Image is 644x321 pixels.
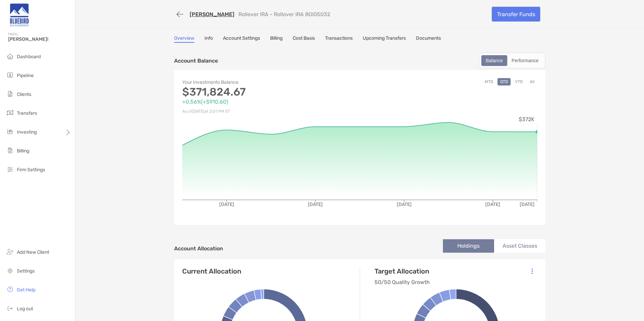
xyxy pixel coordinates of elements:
[482,56,507,65] div: Balance
[6,109,14,117] img: transfers icon
[17,268,35,274] span: Settings
[182,78,360,86] p: Your Investments Balance
[17,249,49,255] span: Add New Client
[17,167,45,173] span: Firm Settings
[6,165,14,173] img: firm-settings icon
[8,3,30,27] img: Zoe Logo
[527,78,537,85] button: All
[6,128,14,136] img: investing icon
[182,107,360,116] p: As of [DATE] at 2:01 PM ET
[494,239,545,253] li: Asset Classes
[17,306,33,312] span: Log out
[479,53,545,68] div: segmented control
[190,11,234,17] a: [PERSON_NAME]
[519,116,535,122] tspan: $372K
[17,129,37,135] span: Investing
[17,110,37,116] span: Transfers
[238,11,330,17] p: Rollover IRA - Rollover IRA 8OI05032
[375,278,430,286] p: 50/50 Quality Growth
[512,78,525,85] button: YTD
[6,146,14,154] img: billing icon
[174,245,223,252] h4: Account Allocation
[375,267,430,275] h4: Target Allocation
[6,52,14,60] img: dashboard icon
[17,148,29,154] span: Billing
[325,35,353,43] a: Transactions
[204,35,213,43] a: Info
[485,202,500,207] tspan: [DATE]
[6,71,14,79] img: pipeline icon
[270,35,283,43] a: Billing
[293,35,315,43] a: Cost Basis
[397,202,412,207] tspan: [DATE]
[416,35,441,43] a: Documents
[520,202,535,207] tspan: [DATE]
[6,90,14,98] img: clients icon
[182,88,360,96] p: $371,824.67
[182,98,360,106] p: +0.56% ( +$910.60 )
[443,239,494,253] li: Holdings
[174,57,218,65] p: Account Balance
[363,35,406,43] a: Upcoming Transfers
[17,92,31,97] span: Clients
[8,36,71,42] span: [PERSON_NAME]!
[482,78,496,85] button: MTD
[508,56,542,65] div: Performance
[182,267,241,275] h4: Current Allocation
[497,78,511,85] button: QTD
[17,73,34,78] span: Pipeline
[6,285,14,293] img: get-help icon
[223,35,260,43] a: Account Settings
[6,304,14,312] img: logout icon
[6,248,14,256] img: add_new_client icon
[17,54,41,60] span: Dashboard
[308,202,323,207] tspan: [DATE]
[219,202,234,207] tspan: [DATE]
[17,287,35,293] span: Get Help
[174,35,194,43] a: Overview
[6,266,14,275] img: settings icon
[492,7,540,22] a: Transfer Funds
[532,268,533,274] img: Icon List Menu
